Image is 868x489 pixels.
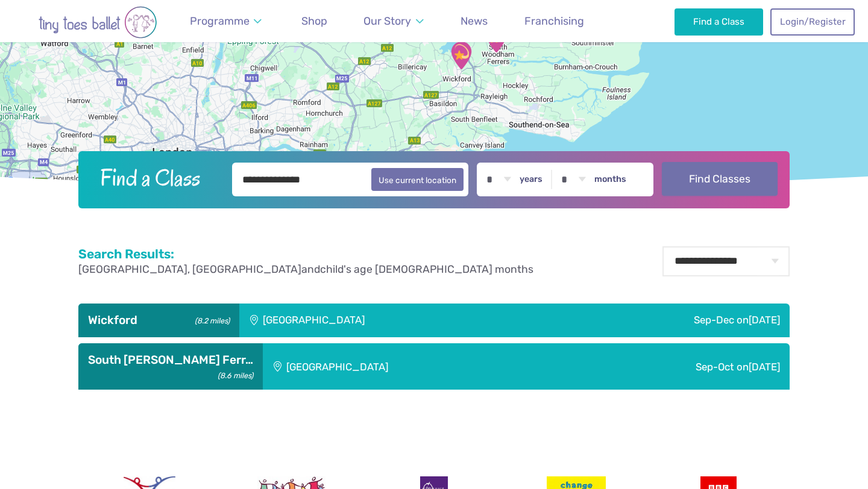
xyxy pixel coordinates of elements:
a: Franchising [519,8,590,35]
div: [GEOGRAPHIC_DATA] [239,304,548,337]
span: Programme [190,14,250,27]
label: months [594,174,626,185]
a: Programme [184,8,268,35]
div: Champions Manor Hall [481,23,511,54]
p: and [78,262,533,277]
a: Shop [296,8,333,35]
a: Our Story [358,8,429,35]
small: (8.6 miles) [214,368,253,381]
a: Find a Class [675,8,763,35]
div: Runwell Village Hall [446,40,476,70]
img: Google [3,174,43,190]
h3: Wickford [88,313,230,328]
div: [GEOGRAPHIC_DATA] [263,343,561,390]
button: Find Classes [662,162,778,196]
a: News [455,8,493,35]
button: Use current location [371,168,464,191]
label: years [520,174,542,185]
a: Login/Register [770,8,855,35]
div: Sep-Dec on [548,304,790,337]
span: Franchising [524,14,584,27]
h3: South [PERSON_NAME] Ferr… [88,353,253,367]
span: [GEOGRAPHIC_DATA], [GEOGRAPHIC_DATA] [78,263,301,275]
img: tiny toes ballet [13,6,182,39]
span: Shop [301,14,327,27]
small: (8.2 miles) [191,313,230,326]
span: [DATE] [749,314,780,326]
h2: Search Results: [78,246,533,262]
div: Sep-Oct on [561,343,790,390]
h2: Find a Class [90,163,224,193]
span: Our Story [363,14,411,27]
span: News [461,14,488,27]
span: [DATE] [749,361,780,373]
span: child's age [DEMOGRAPHIC_DATA] months [320,263,533,275]
a: Open this area in Google Maps (opens a new window) [3,174,43,190]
